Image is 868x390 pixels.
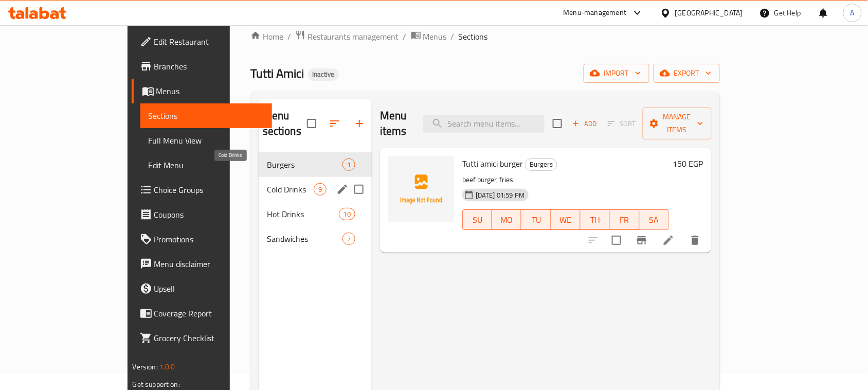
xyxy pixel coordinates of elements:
div: items [342,158,355,171]
a: Coupons [132,202,273,227]
span: Sandwiches [267,233,342,245]
span: import [592,67,641,80]
span: Tutti Amici [250,62,304,85]
button: WE [551,209,581,230]
span: 7 [343,234,355,244]
a: Promotions [132,227,273,252]
span: 9 [314,185,326,194]
span: Coverage Report [154,307,264,320]
h6: 150 EGP [673,156,703,171]
button: import [584,64,649,83]
span: Select to update [606,229,627,251]
a: Edit Menu [140,153,273,178]
a: Branches [132,54,273,79]
div: Inactive [308,68,339,81]
div: Sandwiches7 [259,226,372,251]
a: Menu disclaimer [132,252,273,276]
a: Grocery Checklist [132,326,273,350]
button: Add [568,116,601,132]
nav: Menu sections [259,148,372,255]
a: Restaurants management [295,30,399,43]
button: export [654,64,720,83]
span: Select section first [601,116,643,132]
span: Restaurants management [308,30,399,43]
span: Menus [156,85,264,97]
div: Cold Drinks9edit [259,177,372,202]
span: WE [555,212,576,227]
input: search [423,115,545,133]
button: Manage items [643,108,712,139]
span: Add item [568,116,601,132]
span: Inactive [308,70,339,79]
div: Burgers1 [259,152,372,177]
span: TU [526,212,547,227]
span: Tutti amici burger [462,156,523,171]
span: Hot Drinks [267,208,339,220]
button: FR [610,209,639,230]
span: Sort sections [322,111,347,136]
span: SU [467,212,488,227]
span: 10 [339,209,355,219]
span: Sections [149,110,264,122]
button: SU [462,209,492,230]
span: 1.0.0 [160,360,176,374]
div: items [314,183,327,196]
span: Choice Groups [154,184,264,196]
span: Select all sections [301,113,322,134]
span: FR [614,212,635,227]
a: Full Menu View [140,128,273,153]
span: Edit Restaurant [154,36,264,48]
button: MO [492,209,521,230]
span: Coupons [154,208,264,221]
img: Tutti amici burger [388,156,454,222]
span: TH [585,212,606,227]
span: Promotions [154,233,264,245]
li: / [403,30,407,43]
span: Grocery Checklist [154,332,264,344]
span: Upsell [154,282,264,295]
li: / [287,30,291,43]
span: Add [571,118,599,130]
a: Menus [411,30,447,43]
span: export [662,67,712,80]
div: items [339,208,355,220]
p: beef burger, fries [462,173,669,186]
span: SA [644,212,665,227]
a: Coverage Report [132,301,273,326]
a: Edit Restaurant [132,29,273,54]
a: Upsell [132,276,273,301]
li: / [451,30,455,43]
span: Burgers [267,158,342,171]
span: Burgers [526,158,557,170]
span: Menu disclaimer [154,258,264,270]
div: Menu-management [564,7,627,19]
span: A [851,7,855,19]
h2: Menu sections [263,108,307,139]
span: [DATE] 01:59 PM [472,190,529,200]
span: Sections [459,30,488,43]
button: delete [683,228,708,253]
span: MO [496,212,517,227]
span: Branches [154,60,264,73]
button: Add section [347,111,372,136]
a: Choice Groups [132,178,273,202]
span: Full Menu View [149,134,264,147]
button: Branch-specific-item [629,228,654,253]
button: TU [521,209,551,230]
span: Manage items [651,111,703,136]
button: TH [581,209,610,230]
div: Hot Drinks10 [259,202,372,226]
button: SA [640,209,669,230]
div: items [342,233,355,245]
span: Version: [133,360,158,374]
span: Menus [423,30,447,43]
span: Select section [547,113,568,134]
span: Cold Drinks [267,183,314,196]
a: Edit menu item [662,234,675,246]
button: edit [335,182,350,197]
div: Burgers [525,158,557,171]
a: Sections [140,103,273,128]
span: Edit Menu [149,159,264,171]
h2: Menu items [380,108,411,139]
